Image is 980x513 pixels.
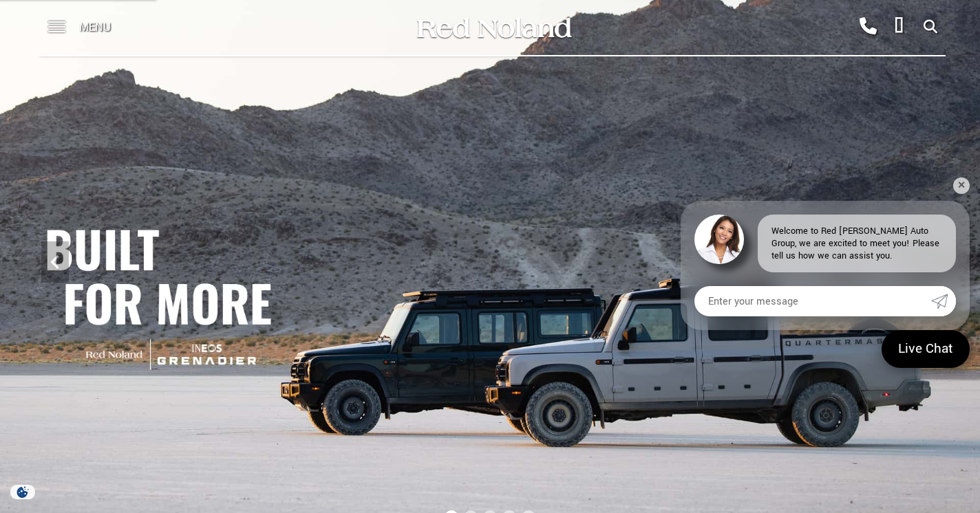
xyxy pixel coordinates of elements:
[694,215,744,264] img: Agent profile photo
[694,286,931,316] input: Enter your message
[931,286,956,316] a: Submit
[7,485,39,499] section: Click to Open Cookie Consent Modal
[891,340,960,358] span: Live Chat
[41,241,69,283] div: Previous
[882,330,970,368] a: Live Chat
[414,16,573,40] img: Red Noland Auto Group
[758,215,956,272] div: Welcome to Red [PERSON_NAME] Auto Group, we are excited to meet you! Please tell us how we can as...
[7,485,39,499] img: Opt-Out Icon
